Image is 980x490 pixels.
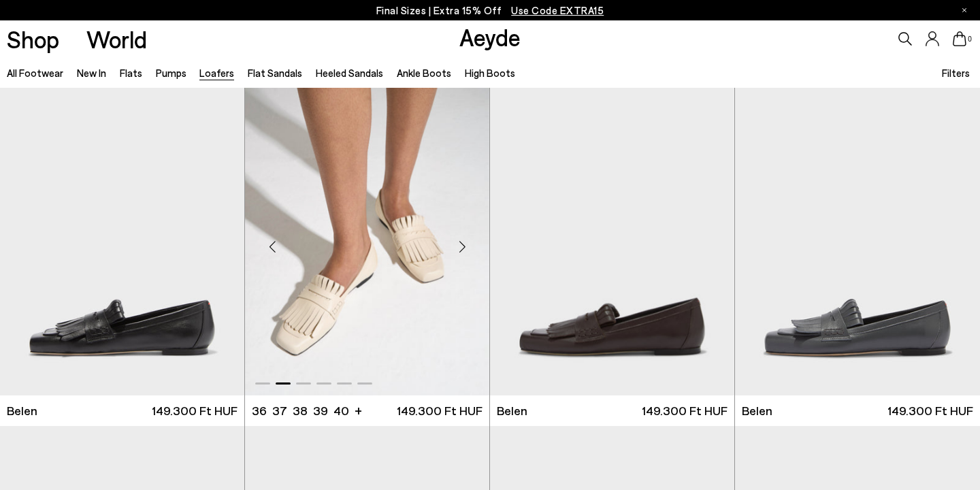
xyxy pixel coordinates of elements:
span: Belen [497,402,527,419]
a: New In [77,67,106,79]
a: High Boots [465,67,515,79]
li: 36 [252,402,267,419]
a: Flat Sandals [248,67,302,79]
a: World [86,27,147,51]
a: All Footwear [7,67,63,79]
img: Belen Tassel Loafers [490,88,734,395]
span: Filters [942,67,970,79]
a: Next slide Previous slide [245,88,489,395]
a: Heeled Sandals [316,67,383,79]
span: Navigate to /collections/ss25-final-sizes [511,4,604,16]
div: Next slide [442,227,483,267]
a: Ankle Boots [397,67,451,79]
a: Flats [120,67,142,79]
div: 1 / 6 [490,88,734,395]
ul: variant [252,402,345,419]
li: 40 [333,402,349,419]
div: 2 / 6 [245,88,489,395]
img: Belen Tassel Loafers [735,88,980,395]
span: 149.300 Ft HUF [152,402,238,419]
a: Shop [7,27,59,51]
a: Belen 149.300 Ft HUF [490,395,734,426]
a: Belen 149.300 Ft HUF [735,395,980,426]
li: 38 [293,402,308,419]
p: Final Sizes | Extra 15% Off [376,2,604,19]
span: Belen [7,402,37,419]
a: Aeyde [459,22,521,51]
a: 0 [953,31,966,46]
a: Next slide Previous slide [490,88,734,395]
li: 39 [313,402,328,419]
div: Previous slide [252,227,293,267]
img: Belen Tassel Loafers [245,88,489,395]
span: 149.300 Ft HUF [642,402,728,419]
a: 36 37 38 39 40 + 149.300 Ft HUF [245,395,489,426]
span: Belen [742,402,772,419]
a: Loafers [199,67,234,79]
a: Pumps [156,67,186,79]
span: 149.300 Ft HUF [887,402,973,419]
span: 0 [966,35,973,43]
li: 37 [272,402,287,419]
li: + [355,401,362,419]
span: 149.300 Ft HUF [397,402,483,419]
